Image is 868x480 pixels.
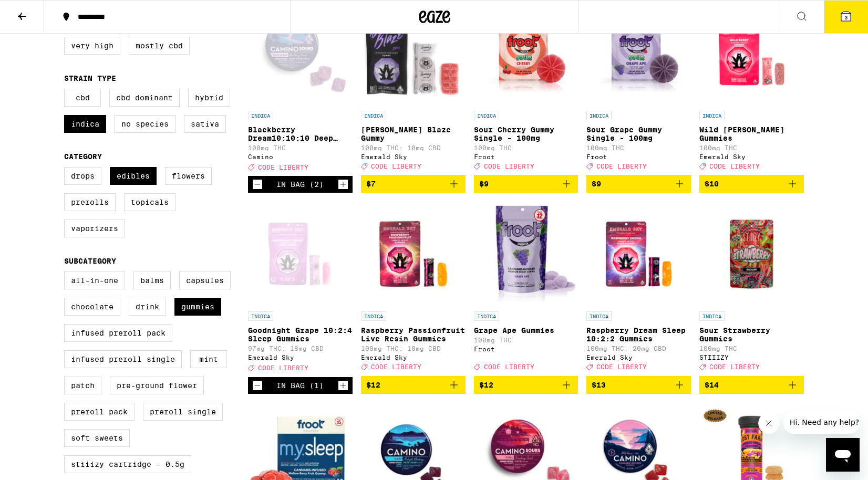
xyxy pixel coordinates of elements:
label: Preroll Single [143,403,223,421]
p: INDICA [361,311,386,321]
span: $9 [479,180,489,188]
a: Open page for Blackberry Dream10:10:10 Deep Sleep Gummies from Camino [248,1,353,176]
img: Emerald Sky - Wild Berry Gummies [699,1,804,106]
label: STIIIZY Cartridge - 0.5g [64,455,191,473]
button: Decrement [252,179,263,190]
p: Blackberry Dream10:10:10 Deep Sleep Gummies [248,126,353,142]
img: Emerald Sky - Raspberry Dream Sleep 10:2:2 Gummies [586,201,691,306]
button: Decrement [252,380,263,391]
legend: Subcategory [64,257,116,265]
p: 100mg THC [699,345,804,352]
span: CODE LIBERTY [484,364,534,371]
div: Emerald Sky [248,354,353,361]
span: $9 [592,180,601,188]
span: CODE LIBERTY [596,163,647,170]
span: $12 [366,381,380,389]
button: Add to bag [474,175,578,193]
p: Sour Strawberry Gummies [699,326,804,343]
p: INDICA [586,311,612,321]
a: Open page for Berry Blaze Gummy from Emerald Sky [361,1,466,175]
div: Emerald Sky [361,153,466,160]
iframe: Message from company [783,411,860,434]
div: Camino [248,153,353,160]
button: Increment [338,179,348,190]
div: Froot [586,153,691,160]
span: CODE LIBERTY [596,364,647,371]
div: Emerald Sky [361,354,466,361]
a: Open page for Grape Ape Gummies from Froot [474,201,578,375]
div: Froot [474,346,578,352]
img: Froot - Grape Ape Gummies [474,201,578,306]
div: Emerald Sky [586,354,691,361]
label: All-In-One [64,272,125,289]
button: Add to bag [699,175,804,193]
a: Open page for Goodnight Grape 10:2:4 Sleep Gummies from Emerald Sky [248,201,353,377]
img: Froot - Sour Cherry Gummy Single - 100mg [474,1,578,106]
span: CODE LIBERTY [258,164,308,171]
label: Indica [64,115,106,133]
p: INDICA [474,311,499,321]
label: Topicals [124,193,175,211]
span: CODE LIBERTY [484,163,534,170]
label: Edibles [110,167,157,185]
label: Prerolls [64,193,116,211]
span: $14 [705,381,719,389]
label: No Species [115,115,175,133]
iframe: Close message [758,413,779,434]
p: INDICA [361,111,386,120]
button: Increment [338,380,348,391]
a: Open page for Wild Berry Gummies from Emerald Sky [699,1,804,175]
span: CODE LIBERTY [258,365,308,372]
label: Chocolate [64,298,120,316]
label: Balms [133,272,171,289]
img: STIIIZY - Sour Strawberry Gummies [699,201,804,306]
p: 100mg THC: 10mg CBD [361,345,466,352]
button: Add to bag [586,376,691,394]
a: Open page for Sour Grape Gummy Single - 100mg from Froot [586,1,691,175]
img: Froot - Sour Grape Gummy Single - 100mg [586,1,691,106]
button: Add to bag [586,175,691,193]
span: CODE LIBERTY [371,163,421,170]
div: Emerald Sky [699,153,804,160]
label: Capsules [179,272,231,289]
p: INDICA [248,111,273,120]
legend: Category [64,152,102,161]
p: 100mg THC [474,337,578,343]
label: Pre-ground Flower [110,377,204,394]
label: Preroll Pack [64,403,135,421]
span: $7 [366,180,376,188]
a: Open page for Raspberry Passionfruit Live Resin Gummies from Emerald Sky [361,201,466,375]
div: Froot [474,153,578,160]
img: Emerald Sky - Raspberry Passionfruit Live Resin Gummies [361,201,466,306]
span: CODE LIBERTY [371,364,421,371]
p: 100mg THC: 20mg CBD [586,345,691,352]
label: Sativa [184,115,226,133]
button: 3 [824,1,868,33]
span: $13 [592,381,606,389]
p: Raspberry Dream Sleep 10:2:2 Gummies [586,326,691,343]
button: Add to bag [699,376,804,394]
p: 100mg THC [474,144,578,151]
p: INDICA [699,311,725,321]
p: Raspberry Passionfruit Live Resin Gummies [361,326,466,343]
span: CODE LIBERTY [709,364,760,371]
p: 97mg THC: 18mg CBD [248,345,353,352]
p: INDICA [699,111,725,120]
label: CBD [64,89,101,107]
button: Add to bag [361,175,466,193]
span: $10 [705,180,719,188]
span: 3 [844,14,848,20]
label: Hybrid [188,89,230,107]
label: Drink [129,298,166,316]
label: Infused Preroll Pack [64,324,172,342]
label: Drops [64,167,101,185]
p: [PERSON_NAME] Blaze Gummy [361,126,466,142]
label: Very High [64,37,120,55]
p: Sour Cherry Gummy Single - 100mg [474,126,578,142]
a: Open page for Sour Strawberry Gummies from STIIIZY [699,201,804,375]
label: Flowers [165,167,212,185]
div: In Bag (1) [276,381,324,390]
p: Grape Ape Gummies [474,326,578,335]
label: Vaporizers [64,220,125,237]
